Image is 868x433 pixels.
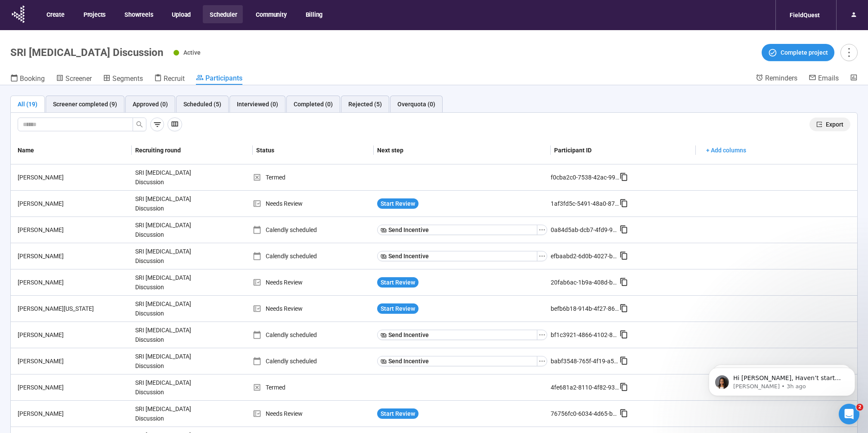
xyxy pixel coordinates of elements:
[551,304,620,313] div: befb6b18-914b-4f27-86bf-9c2f8fd080c6
[132,164,196,190] div: SRI [MEDICAL_DATA] Discussion
[103,74,143,85] a: Segments
[154,74,185,85] a: Recruit
[164,74,185,83] span: Recruit
[765,74,797,82] span: Reminders
[809,118,850,131] button: exportExport
[381,278,415,287] span: Start Review
[14,278,132,287] div: [PERSON_NAME]
[203,5,243,23] button: Scheduler
[133,99,168,109] div: Approved (0)
[112,74,143,83] span: Segments
[784,7,825,23] div: FieldQuest
[10,74,45,85] a: Booking
[551,251,620,261] div: efbaabd2-6d0b-4027-b320-7a09c405eb5a
[539,358,546,365] span: ellipsis
[132,243,196,269] div: SRI [MEDICAL_DATA] Discussion
[377,408,418,419] button: Start Review
[14,304,132,313] div: [PERSON_NAME][US_STATE]
[14,383,132,392] div: [PERSON_NAME]
[132,269,196,295] div: SRI [MEDICAL_DATA] Discussion
[537,225,547,235] button: ellipsis
[843,46,855,58] span: more
[818,74,839,82] span: Emails
[809,74,839,84] a: Emails
[696,349,868,410] iframe: Intercom notifications message
[397,99,435,109] div: Overquota (0)
[816,121,822,127] span: export
[183,49,201,56] span: Active
[699,143,753,157] button: + Add columns
[551,173,620,182] div: f0cba2c0-7538-42ac-99ca-46ecb1738d19
[132,191,196,216] div: SRI [MEDICAL_DATA] Discussion
[253,225,374,235] div: Calendly scheduled
[551,225,620,235] div: 0a84d5ab-dcb7-4fd9-9a99-3f4991e3eb4f
[132,322,196,348] div: SRI [MEDICAL_DATA] Discussion
[253,383,374,392] div: Termed
[551,136,696,164] th: Participant ID
[253,356,374,366] div: Calendly scheduled
[133,118,146,131] button: search
[294,99,333,109] div: Completed (0)
[165,5,197,23] button: Upload
[14,356,132,366] div: [PERSON_NAME]
[537,330,547,340] button: ellipsis
[14,330,132,340] div: [PERSON_NAME]
[253,304,374,313] div: Needs Review
[377,356,538,366] button: Send Incentive
[132,374,196,400] div: SRI [MEDICAL_DATA] Discussion
[377,198,418,209] button: Start Review
[196,74,242,85] a: Participants
[132,348,196,374] div: SRI [MEDICAL_DATA] Discussion
[56,74,92,85] a: Screener
[53,99,117,109] div: Screener completed (9)
[377,277,418,288] button: Start Review
[249,5,292,23] button: Community
[706,145,746,155] span: + Add columns
[253,278,374,287] div: Needs Review
[381,199,415,208] span: Start Review
[14,199,132,208] div: [PERSON_NAME]
[14,173,132,182] div: [PERSON_NAME]
[14,251,132,261] div: [PERSON_NAME]
[348,99,382,109] div: Rejected (5)
[539,331,546,338] span: ellipsis
[839,404,859,424] iframe: Intercom live chat
[299,5,329,23] button: Billing
[14,225,132,235] div: [PERSON_NAME]
[183,99,221,109] div: Scheduled (5)
[551,409,620,418] div: 76756fc0-6034-4d65-b1be-dd965fc437a3
[756,74,797,84] a: Reminders
[77,5,112,23] button: Projects
[132,217,196,243] div: SRI [MEDICAL_DATA] Discussion
[840,44,858,61] button: more
[539,226,546,233] span: ellipsis
[551,199,620,208] div: 1af3fd5c-5491-48a0-8713-aba76a69d3d6
[253,136,374,164] th: Status
[826,120,843,129] span: Export
[253,199,374,208] div: Needs Review
[381,304,415,313] span: Start Review
[132,136,253,164] th: Recruiting round
[539,253,546,260] span: ellipsis
[136,121,143,128] span: search
[118,5,159,23] button: Showreels
[237,99,278,109] div: Interviewed (0)
[377,225,538,235] button: Send Incentive
[65,74,92,83] span: Screener
[537,356,547,366] button: ellipsis
[253,251,374,261] div: Calendly scheduled
[551,356,620,366] div: babf3548-765f-4f19-a5c5-47d6302cfbf1
[18,99,37,109] div: All (19)
[388,356,429,366] span: Send Incentive
[381,409,415,418] span: Start Review
[132,296,196,322] div: SRI [MEDICAL_DATA] Discussion
[374,136,551,164] th: Next step
[11,136,132,164] th: Name
[781,48,828,57] span: Complete project
[14,409,132,418] div: [PERSON_NAME]
[253,330,374,340] div: Calendly scheduled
